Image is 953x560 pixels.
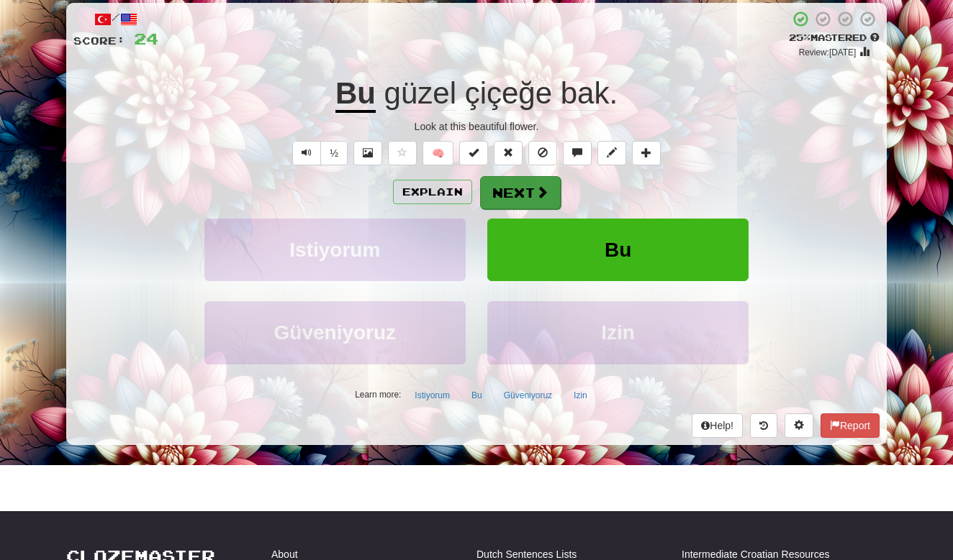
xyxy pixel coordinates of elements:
button: Izin [566,385,595,406]
span: bak [561,76,610,111]
button: Güveniyoruz [496,385,560,406]
button: Add to collection (alt+a) [632,141,661,165]
span: Güveniyoruz [274,321,397,344]
span: güzel [384,76,456,111]
button: Next [480,176,561,209]
button: Izin [487,301,749,364]
button: Güveniyoruz [204,301,466,364]
button: Play sentence audio (ctl+space) [292,141,321,165]
div: Look at this beautiful flower. [73,119,880,134]
span: Score: [73,35,125,47]
button: Edit sentence (alt+d) [597,141,626,165]
small: Review: [DATE] [799,47,857,58]
u: Bu [335,76,376,113]
div: Text-to-speech controls [289,141,348,165]
button: Favorite sentence (alt+f) [388,141,417,165]
span: Bu [605,239,631,261]
button: Istiyorum [407,385,458,406]
button: Show image (alt+x) [353,141,382,165]
span: Istiyorum [289,239,380,261]
button: Ignore sentence (alt+i) [528,141,557,165]
span: Izin [601,321,635,344]
button: Explain [393,180,472,204]
span: 25 % [789,32,810,43]
div: Mastered [789,32,880,45]
button: Bu [487,219,749,281]
span: çiçeğe [465,76,552,111]
button: Round history (alt+y) [750,413,777,438]
button: ½ [320,141,348,165]
span: 24 [134,29,158,47]
button: Help! [692,413,743,438]
button: Report [821,413,880,438]
button: Set this sentence to 100% Mastered (alt+m) [459,141,488,165]
span: . [376,76,618,111]
button: Reset to 0% Mastered (alt+r) [494,141,523,165]
small: Learn more: [355,390,401,400]
button: Discuss sentence (alt+u) [563,141,592,165]
div: / [73,10,158,28]
button: Istiyorum [204,219,466,281]
button: Bu [464,385,490,406]
button: 🧠 [423,141,453,165]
